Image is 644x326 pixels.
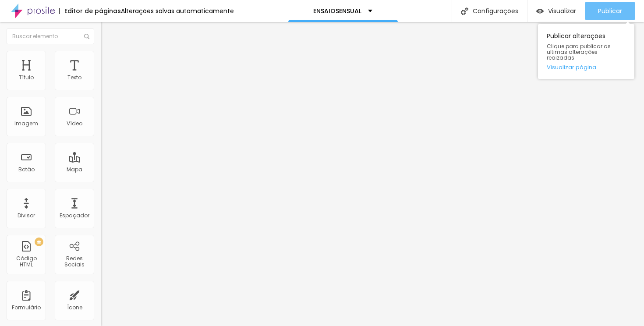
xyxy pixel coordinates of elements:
div: Título [19,74,34,81]
div: Mapa [67,167,82,173]
span: Clique para publicar as ultimas alterações reaizadas [547,43,626,61]
button: Publicar [585,2,635,20]
div: Botão [18,167,35,173]
div: Divisor [18,213,35,219]
img: Icone [84,34,89,39]
a: Visualizar página [547,64,626,70]
div: Imagem [14,120,38,127]
img: Icone [461,7,468,15]
div: Texto [67,74,81,81]
div: Espaçador [60,213,89,219]
iframe: Editor [101,22,644,326]
span: Publicar [598,7,622,14]
div: Código HTML [9,255,43,268]
input: Buscar elemento [7,28,94,44]
div: Redes Sociais [57,255,92,268]
div: Ícone [67,305,82,311]
span: Visualizar [548,7,576,14]
button: Visualizar [527,2,585,20]
div: Publicar alterações [538,24,634,79]
div: Vídeo [67,120,82,127]
img: view-1.svg [536,7,544,15]
div: Alterações salvas automaticamente [121,8,234,14]
div: Editor de páginas [59,8,121,14]
div: Formulário [12,305,41,311]
p: ENSAIOSENSUAL [313,8,361,14]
